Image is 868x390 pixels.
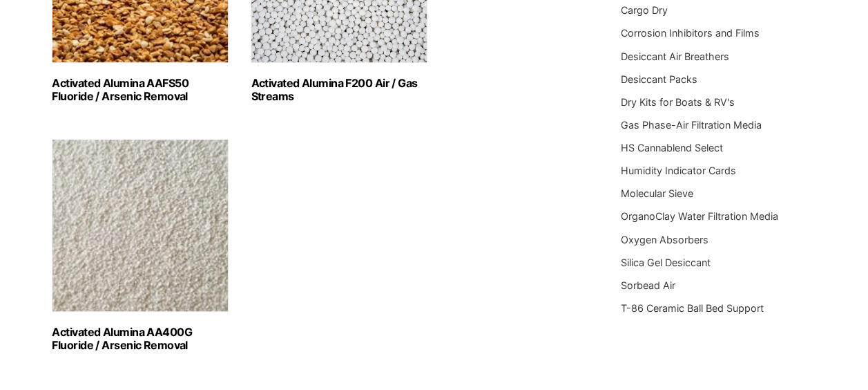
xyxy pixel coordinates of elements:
img: Activated Alumina AA400G Fluoride / Arsenic Removal [52,139,229,312]
a: Oxygen Absorbers [621,234,708,245]
a: Cargo Dry [621,4,668,16]
a: Visit product category Activated Alumina AA400G Fluoride / Arsenic Removal [52,139,229,352]
a: T-86 Ceramic Ball Bed Support [621,302,764,314]
a: Humidity Indicator Cards [621,165,736,176]
a: Dry Kits for Boats & RV's [621,96,735,108]
h2: Activated Alumina F200 Air / Gas Streams [251,77,427,103]
a: OrganoClay Water Filtration Media [621,210,778,222]
h2: Activated Alumina AAFS50 Fluoride / Arsenic Removal [52,77,229,103]
a: Desiccant Packs [621,73,697,85]
h2: Activated Alumina AA400G Fluoride / Arsenic Removal [52,326,229,352]
a: Sorbead Air [621,279,675,291]
a: Corrosion Inhibitors and Films [621,27,760,39]
a: HS Cannablend Select [621,142,723,154]
a: Gas Phase-Air Filtration Media [621,119,762,131]
a: Desiccant Air Breathers [621,50,729,62]
a: Silica Gel Desiccant [621,257,711,268]
a: Molecular Sieve [621,187,693,199]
